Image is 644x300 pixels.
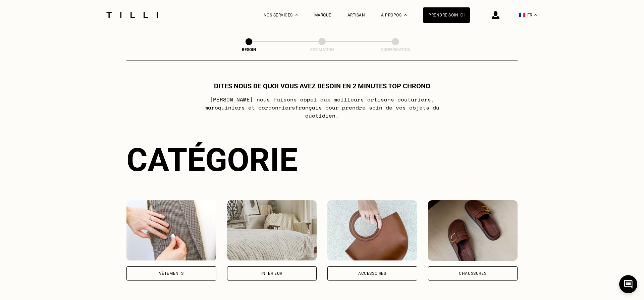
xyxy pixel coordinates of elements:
[358,271,386,275] div: Accessoires
[215,47,282,52] div: Besoin
[492,11,499,19] img: icône connexion
[214,82,430,90] h1: Dites nous de quoi vous avez besoin en 2 minutes top chrono
[519,12,526,18] span: 🇫🇷
[327,200,417,261] img: Accessoires
[261,271,282,275] div: Intérieur
[404,14,407,16] img: Menu déroulant à propos
[189,95,455,120] p: [PERSON_NAME] nous faisons appel aux meilleurs artisans couturiers , maroquiniers et cordonniers ...
[126,141,518,179] div: Catégorie
[459,271,486,275] div: Chaussures
[362,47,429,52] div: Confirmation
[104,12,160,18] img: Logo du service de couturière Tilli
[126,200,216,261] img: Vêtements
[534,14,537,16] img: menu déroulant
[347,13,365,17] a: Artisan
[159,271,184,275] div: Vêtements
[288,47,356,52] div: Estimation
[428,200,518,261] img: Chaussures
[227,200,317,261] img: Intérieur
[423,7,470,23] a: Prendre soin ici
[296,14,298,16] img: Menu déroulant
[314,13,331,17] a: Marque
